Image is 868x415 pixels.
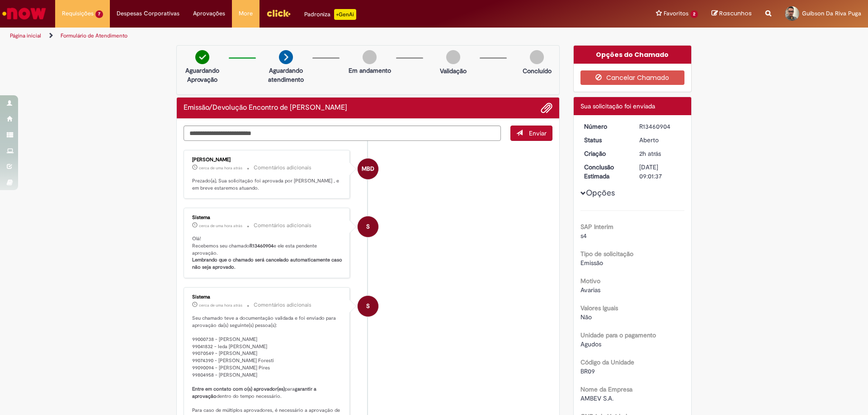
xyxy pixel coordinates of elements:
[279,50,293,64] img: arrow-next.png
[199,165,242,171] span: cerca de uma hora atrás
[254,301,311,309] small: Comentários adicionais
[334,9,356,20] p: +GenAi
[239,9,253,18] span: More
[446,50,460,64] img: img-circle-grey.png
[510,126,552,141] button: Enviar
[541,102,552,114] button: Adicionar anexos
[358,216,378,237] div: System
[199,165,242,171] time: 29/08/2025 09:15:56
[580,394,613,402] span: AMBEV S.A.
[719,9,752,18] span: Rascunhos
[577,149,633,158] dt: Criação
[358,296,378,317] div: System
[184,104,347,112] h2: Emissão/Devolução Encontro de Contas Fornecedor Histórico de tíquete
[580,331,656,339] b: Unidade para o pagamento
[580,277,600,285] b: Motivo
[580,385,632,393] b: Nome da Empresa
[529,129,547,137] span: Enviar
[580,358,634,366] b: Código da Unidade
[192,386,318,400] b: garantir a aprovação
[580,250,633,258] b: Tipo de solicitação
[639,149,661,158] span: 2h atrás
[349,66,391,75] p: Em andamento
[580,102,655,110] span: Sua solicitação foi enviada
[802,9,861,17] span: Guibson Da Riva Puga
[7,28,572,44] ul: Trilhas de página
[1,5,47,23] img: ServiceNow
[639,149,661,158] time: 29/08/2025 09:00:13
[254,164,311,172] small: Comentários adicionais
[523,66,552,75] p: Concluído
[304,9,356,20] div: Padroniza
[199,223,242,228] span: cerca de uma hora atrás
[362,158,374,180] span: MBD
[199,303,242,308] span: cerca de uma hora atrás
[580,232,587,240] span: s4
[192,177,343,191] p: Prezado(a), Sua solicitação foi aprovada por [PERSON_NAME] , e em breve estaremos atuando.
[192,294,343,300] div: Sistema
[264,66,308,84] p: Aguardando atendimento
[192,386,285,392] b: Entre em contato com o(s) aprovador(es)
[440,66,467,75] p: Validação
[10,32,41,39] a: Página inicial
[193,9,225,18] span: Aprovações
[254,222,311,229] small: Comentários adicionais
[180,66,224,84] p: Aguardando Aprovação
[366,216,370,238] span: S
[712,9,752,18] a: Rascunhos
[195,50,209,64] img: check-circle-green.png
[639,149,681,158] div: 29/08/2025 09:00:13
[266,6,291,20] img: click_logo_yellow_360x200.png
[580,367,595,375] span: BR09
[184,126,501,141] textarea: Digite sua mensagem aqui...
[580,313,592,321] span: Não
[61,32,127,39] a: Formulário de Atendimento
[358,159,378,179] div: Mauricio Brum Dos Santos
[580,259,603,267] span: Emissão
[577,135,633,145] dt: Status
[62,9,94,18] span: Requisições
[363,50,377,64] img: img-circle-grey.png
[192,235,343,271] p: Olá! Recebemos seu chamado e ele esta pendente aprovação.
[366,295,370,317] span: S
[580,304,618,312] b: Valores Iguais
[199,223,242,228] time: 29/08/2025 09:14:45
[192,215,343,220] div: Sistema
[577,163,633,181] dt: Conclusão Estimada
[95,10,103,18] span: 7
[639,135,681,145] div: Aberto
[639,163,681,181] div: [DATE] 09:01:37
[199,303,242,308] time: 29/08/2025 09:14:36
[580,70,685,85] button: Cancelar Chamado
[580,340,601,348] span: Agudos
[664,9,689,18] span: Favoritos
[192,157,343,163] div: [PERSON_NAME]
[580,223,613,231] b: SAP Interim
[530,50,544,64] img: img-circle-grey.png
[117,9,179,18] span: Despesas Corporativas
[250,242,274,249] b: R13460904
[577,122,633,131] dt: Número
[690,10,698,18] span: 2
[192,256,344,270] b: Lembrando que o chamado será cancelado automaticamente caso não seja aprovado.
[580,286,600,294] span: Avarias
[574,46,692,64] div: Opções do Chamado
[639,122,681,131] div: R13460904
